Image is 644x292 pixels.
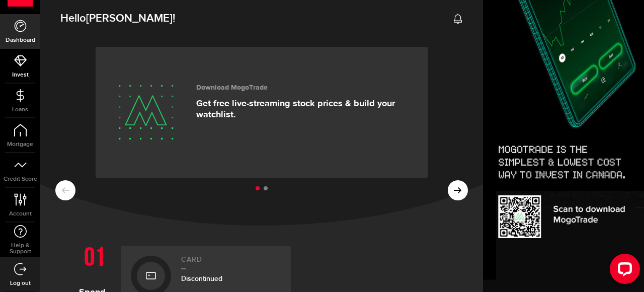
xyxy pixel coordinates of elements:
p: Get free live-streaming stock prices & build your watchlist. [196,98,413,120]
h3: Download MogoTrade [196,84,413,92]
span: Hello ! [60,8,175,29]
a: Download MogoTrade Get free live-streaming stock prices & build your watchlist. [96,47,428,178]
h2: Card [181,256,281,269]
span: [PERSON_NAME] [86,12,173,25]
iframe: LiveChat chat widget [602,250,644,292]
span: Discontinued [181,274,222,283]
